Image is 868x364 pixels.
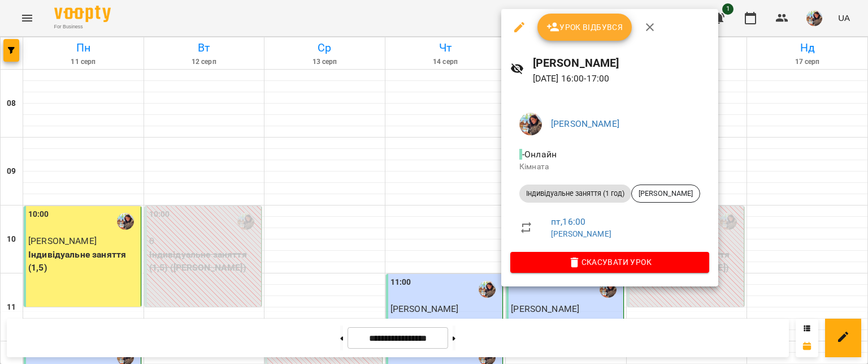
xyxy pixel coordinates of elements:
[631,185,700,203] div: [PERSON_NAME]
[537,14,632,41] button: Урок відбувся
[510,252,709,272] button: Скасувати Урок
[551,118,619,129] a: [PERSON_NAME]
[546,20,623,34] span: Урок відбувся
[533,72,709,85] p: [DATE] 16:00 - 17:00
[519,161,700,173] p: Кімната
[533,54,709,72] h6: [PERSON_NAME]
[519,149,559,160] span: - Онлайн
[519,113,542,135] img: 8f0a5762f3e5ee796b2308d9112ead2f.jpeg
[551,216,585,227] a: пт , 16:00
[551,229,611,238] a: [PERSON_NAME]
[519,189,631,199] span: Індивідуальне заняття (1 год)
[632,189,700,199] span: [PERSON_NAME]
[519,255,700,269] span: Скасувати Урок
